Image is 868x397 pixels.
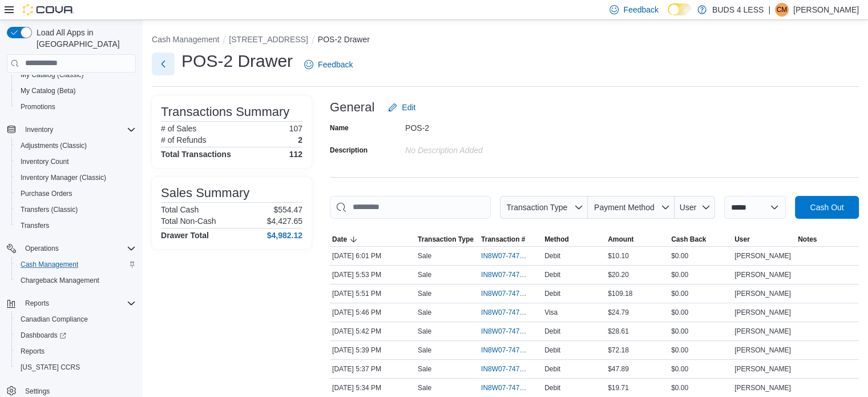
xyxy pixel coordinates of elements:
[21,242,136,255] span: Operations
[544,289,560,298] span: Debit
[418,383,431,392] p: Sale
[623,4,658,15] span: Feedback
[608,235,633,244] span: Amount
[330,123,349,133] label: Name
[16,84,80,98] a: My Catalog (Beta)
[2,122,140,138] button: Inventory
[21,221,49,230] span: Transfers
[16,155,74,169] a: Inventory Count
[161,231,209,240] h4: Drawer Total
[289,150,302,159] h4: 112
[544,270,560,279] span: Debit
[16,155,136,169] span: Inventory Count
[418,364,431,374] p: Sale
[298,135,302,145] p: 2
[330,268,415,282] div: [DATE] 5:53 PM
[588,196,675,219] button: Payment Method
[481,235,525,244] span: Transaction #
[16,187,136,200] span: Purchase Orders
[594,203,655,212] span: Payment Method
[418,270,431,279] p: Sale
[481,327,528,336] span: IN8W07-747722
[11,83,140,99] button: My Catalog (Beta)
[500,196,588,219] button: Transaction Type
[16,344,49,358] a: Reports
[21,363,80,372] span: [US_STATE] CCRS
[11,311,140,327] button: Canadian Compliance
[608,289,632,298] span: $109.18
[669,381,732,395] div: $0.00
[330,196,491,219] input: This is a search bar. As you type, the results lower in the page will automatically filter.
[16,312,92,326] a: Canadian Compliance
[506,203,567,212] span: Transaction Type
[798,235,817,244] span: Notes
[608,364,629,374] span: $47.89
[330,287,415,300] div: [DATE] 5:51 PM
[542,232,605,246] button: Method
[481,383,528,392] span: IN8W07-747710
[481,287,540,300] button: IN8W07-747739
[16,139,136,153] span: Adjustments (Classic)
[11,154,140,170] button: Inventory Count
[161,216,216,226] h6: Total Non-Cash
[680,203,697,212] span: User
[544,235,569,244] span: Method
[21,260,78,269] span: Cash Management
[418,346,431,355] p: Sale
[11,99,140,115] button: Promotions
[16,258,83,271] a: Cash Management
[330,101,374,114] h3: General
[16,328,71,342] a: Dashboards
[16,187,77,200] a: Purchase Orders
[734,235,750,244] span: User
[11,359,140,375] button: [US_STATE] CCRS
[734,346,791,355] span: [PERSON_NAME]
[21,102,55,111] span: Promotions
[16,344,136,358] span: Reports
[16,274,136,287] span: Chargeback Management
[668,3,692,15] input: Dark Mode
[330,324,415,338] div: [DATE] 5:42 PM
[32,27,136,50] span: Load All Apps in [GEOGRAPHIC_DATA]
[330,306,415,319] div: [DATE] 5:46 PM
[608,270,629,279] span: $20.20
[608,383,629,392] span: $19.71
[21,86,76,95] span: My Catalog (Beta)
[25,387,50,396] span: Settings
[810,202,843,213] span: Cash Out
[16,100,136,114] span: Promotions
[229,35,308,44] button: [STREET_ADDRESS]
[793,3,859,17] p: [PERSON_NAME]
[152,34,859,47] nav: An example of EuiBreadcrumbs
[21,276,99,285] span: Chargeback Management
[161,186,249,200] h3: Sales Summary
[11,186,140,202] button: Purchase Orders
[734,289,791,298] span: [PERSON_NAME]
[21,141,87,150] span: Adjustments (Classic)
[23,4,74,15] img: Cova
[16,328,136,342] span: Dashboards
[11,327,140,343] a: Dashboards
[330,249,415,263] div: [DATE] 6:01 PM
[2,240,140,256] button: Operations
[161,124,196,133] h6: # of Sales
[16,258,136,271] span: Cash Management
[669,362,732,376] div: $0.00
[16,203,82,216] a: Transfers (Classic)
[481,364,528,374] span: IN8W07-747714
[544,308,558,317] span: Visa
[16,68,136,82] span: My Catalog (Classic)
[608,327,629,336] span: $28.61
[418,251,431,260] p: Sale
[669,268,732,282] div: $0.00
[318,35,370,44] button: POS-2 Drawer
[16,274,104,287] a: Chargeback Management
[273,205,302,214] p: $554.47
[21,315,88,324] span: Canadian Compliance
[332,235,347,244] span: Date
[16,312,136,326] span: Canadian Compliance
[21,157,69,166] span: Inventory Count
[544,346,560,355] span: Debit
[21,123,136,137] span: Inventory
[11,343,140,359] button: Reports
